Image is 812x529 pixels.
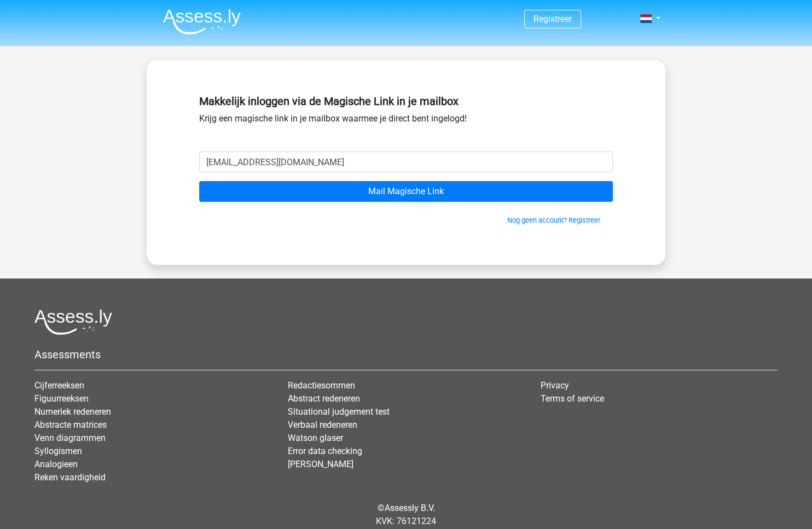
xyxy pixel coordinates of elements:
a: Abstracte matrices [34,420,107,430]
a: Privacy [541,380,569,391]
a: Error data checking [288,446,362,456]
a: Redactiesommen [288,380,355,391]
input: Email [199,152,613,172]
a: Abstract redeneren [288,393,360,404]
a: Venn diagrammen [34,433,106,443]
a: [PERSON_NAME] [288,459,353,469]
a: Numeriek redeneren [34,406,111,417]
a: Nog geen account? Registreer [507,216,600,224]
a: Terms of service [541,393,604,404]
h5: Makkelijk inloggen via de Magische Link in je mailbox [199,95,613,108]
a: Reken vaardigheid [34,472,106,483]
img: Assessly logo [34,309,112,335]
a: Watson glaser [288,433,343,443]
a: Cijferreeksen [34,380,84,391]
a: Analogieen [34,459,78,469]
a: Situational judgement test [288,406,390,417]
a: Registreer [533,14,572,24]
a: Figuurreeksen [34,393,89,404]
input: Mail Magische Link [199,181,613,202]
a: Assessly B.V. [385,503,435,513]
a: Syllogismen [34,446,82,456]
a: Verbaal redeneren [288,420,357,430]
h5: Assessments [34,348,778,361]
div: Krijg een magische link in je mailbox waarmee je direct bent ingelogd! [199,90,613,152]
img: Assessly [163,9,241,34]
